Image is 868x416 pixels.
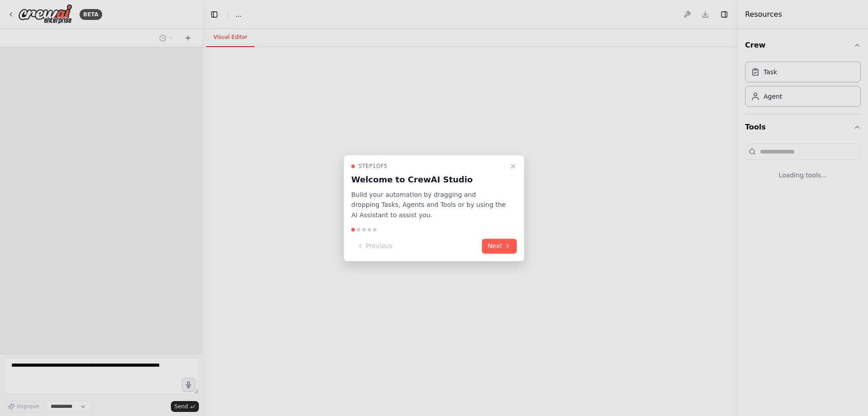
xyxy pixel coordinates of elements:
button: Hide left sidebar [208,8,221,21]
p: Build your automation by dragging and dropping Tasks, Agents and Tools or by using the AI Assista... [351,190,506,220]
button: Close walkthrough [508,161,519,172]
span: Step 1 of 5 [359,163,387,170]
button: Next [482,239,517,253]
h3: Welcome to CrewAI Studio [351,173,506,186]
button: Previous [351,239,398,253]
